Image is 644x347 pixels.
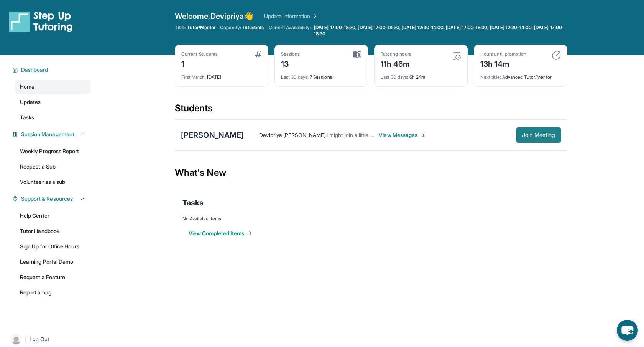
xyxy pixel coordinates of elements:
div: No Available Items [182,216,560,222]
span: Current Availability: [269,25,311,37]
img: Chevron Right [310,12,318,20]
span: Capacity: [220,25,241,31]
div: 6h 24m [381,69,461,80]
span: Tutor/Mentor [187,25,215,31]
div: Advanced Tutor/Mentor [480,69,561,80]
a: Request a Feature [15,270,90,284]
img: Chevron-Right [421,132,427,138]
a: Request a Sub [15,160,90,173]
span: View Messages [379,131,427,139]
div: 13 [281,57,300,69]
img: card [353,51,361,58]
span: Log Out [30,335,49,343]
div: 1 [181,57,218,69]
span: Support & Resources [21,195,73,203]
div: Hours until promotion [480,51,526,57]
a: Tutor Handbook [15,224,90,238]
div: [PERSON_NAME] [181,130,244,140]
span: I might join a little late [DATE]. Will msg once I'm bk home [327,132,465,138]
span: Last 30 days : [281,74,309,80]
a: Update Information [264,12,318,20]
a: Tasks [15,111,90,124]
div: 13h 14m [480,57,526,69]
a: Updates [15,95,90,109]
span: Devipriya [PERSON_NAME] : [259,132,327,138]
span: Welcome, Devipriya 👋 [175,11,253,21]
div: Sessions [281,51,300,57]
a: Report a bug [15,286,90,299]
button: chat-button [617,320,638,341]
span: [DATE] 17:00-18:30, [DATE] 17:00-18:30, [DATE] 12:30-14:00, [DATE] 17:00-18:30, [DATE] 12:30-14:0... [314,25,566,37]
div: Current Students [181,51,218,57]
span: Tasks [182,197,204,208]
a: [DATE] 17:00-18:30, [DATE] 17:00-18:30, [DATE] 12:30-14:00, [DATE] 17:00-18:30, [DATE] 12:30-14:0... [312,25,567,37]
span: Last 30 days : [381,74,408,80]
a: Sign Up for Office Hours [15,240,90,253]
a: Home [15,80,90,94]
button: Session Management [18,131,86,138]
button: View Completed Items [189,230,253,237]
span: 1 Students [243,25,264,31]
div: 7 Sessions [281,69,361,80]
img: user-img [11,334,21,345]
span: Updates [20,98,41,106]
a: Volunteer as a sub [15,175,90,189]
img: card [452,51,461,60]
span: Home [20,83,34,91]
a: Learning Portal Demo [15,255,90,269]
img: card [552,51,561,60]
span: | [25,335,26,344]
a: Weekly Progress Report [15,144,90,158]
div: Tutoring hours [381,51,411,57]
a: Help Center [15,209,90,223]
button: Join Meeting [516,127,561,143]
span: Title: [175,25,186,31]
div: [DATE] [181,69,262,80]
button: Dashboard [18,66,86,74]
div: What's New [175,156,567,190]
span: Next title : [480,74,501,80]
span: First Match : [181,74,206,80]
span: Join Meeting [522,133,555,137]
div: Students [175,102,567,119]
img: card [255,51,262,57]
span: Dashboard [21,66,48,74]
button: Support & Resources [18,195,86,203]
div: 11h 46m [381,57,411,69]
span: Session Management [21,131,74,138]
span: Tasks [20,114,34,121]
img: logo [9,11,73,32]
